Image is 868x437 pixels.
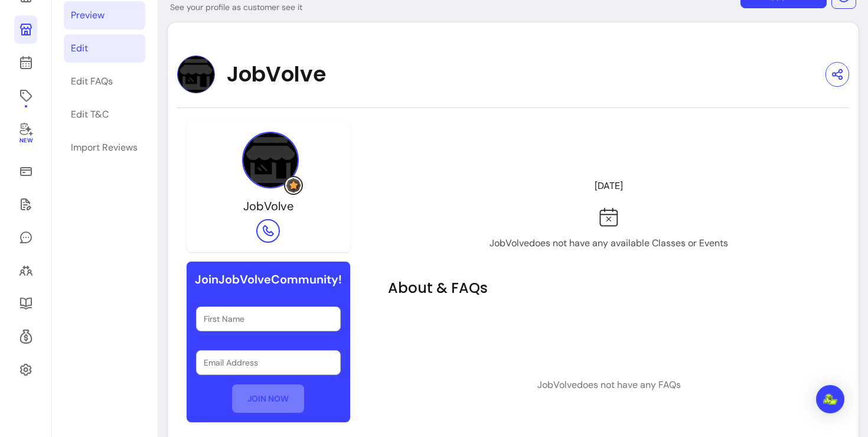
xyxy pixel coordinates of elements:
a: My Messages [14,223,37,252]
h6: Join JobVolve Community! [195,271,342,288]
a: Settings [14,356,37,384]
a: Calendar [14,48,37,77]
a: Offerings [14,81,37,110]
a: Clients [14,256,37,285]
span: New [19,137,32,145]
a: Edit FAQs [64,67,145,96]
div: Edit T&C [71,107,109,122]
p: JobVolve does not have any FAQs [537,378,681,392]
div: Open Intercom Messenger [816,385,844,413]
a: Waivers [14,190,37,218]
div: Import Reviews [71,141,138,155]
div: Preview [71,8,105,22]
p: See your profile as customer see it [170,1,302,13]
div: Edit FAQs [71,74,113,89]
input: Email Address [204,357,333,368]
a: Import Reviews [64,133,145,162]
a: Sales [14,157,37,185]
a: Preview [64,1,145,30]
span: JobVolve [227,63,326,86]
a: New [14,115,37,152]
div: Edit [71,41,88,56]
span: JobVolve [243,198,293,214]
img: Grow [286,178,301,193]
a: Refer & Earn [14,322,37,351]
img: Provider image [177,56,215,93]
img: Provider image [242,132,299,188]
img: Fully booked icon [599,207,618,227]
a: Edit T&C [64,100,145,129]
h2: About & FAQs [388,279,831,298]
a: My Page [14,15,37,44]
p: JobVolve does not have any available Classes or Events [490,236,728,250]
a: Edit [64,34,145,63]
a: Resources [14,289,37,318]
input: First Name [204,313,333,325]
header: [DATE] [388,174,831,198]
